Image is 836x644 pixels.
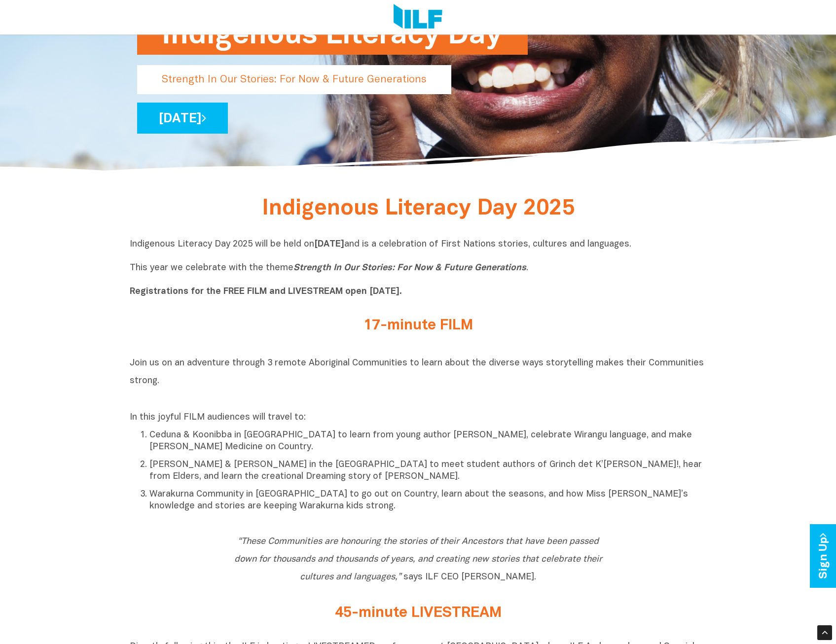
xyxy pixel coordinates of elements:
span: Indigenous Literacy Day 2025 [262,199,575,219]
p: Strength In Our Stories: For Now & Future Generations [137,65,451,94]
a: [DATE] [137,103,228,134]
span: Join us on an adventure through 3 remote Aboriginal Communities to learn about the diverse ways s... [130,359,704,385]
p: [PERSON_NAME] & [PERSON_NAME] in the [GEOGRAPHIC_DATA] to meet student authors of Grinch det K’[P... [149,459,707,483]
div: Scroll Back to Top [817,625,832,640]
p: Indigenous Literacy Day 2025 will be held on and is a celebration of First Nations stories, cultu... [130,239,707,298]
i: “These Communities are honouring the stories of their Ancestors that have been passed down for th... [234,537,602,581]
b: [DATE] [314,240,344,249]
h2: 17-minute FILM [233,318,603,334]
p: Warakurna Community in [GEOGRAPHIC_DATA] to go out on Country, learn about the seasons, and how M... [149,489,707,512]
i: Strength In Our Stories: For Now & Future Generations [293,264,526,272]
h2: 45-minute LIVESTREAM [233,605,603,621]
b: Registrations for the FREE FILM and LIVESTREAM open [DATE]. [130,287,402,296]
span: says ILF CEO [PERSON_NAME]. [234,537,602,581]
p: In this joyful FILM audiences will travel to: [130,412,707,424]
h1: Indigenous Literacy Day [162,15,503,55]
p: Ceduna & Koonibba in [GEOGRAPHIC_DATA] to learn from young author [PERSON_NAME], celebrate Wirang... [149,429,707,453]
img: Logo [394,4,442,31]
